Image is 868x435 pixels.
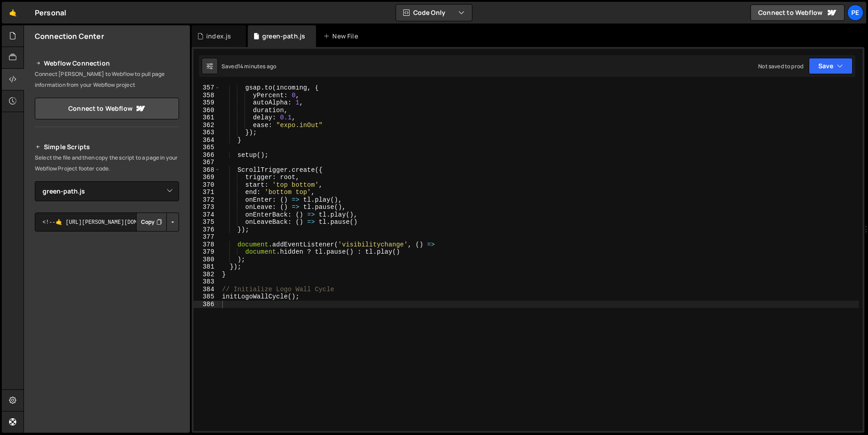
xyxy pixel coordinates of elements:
p: Select the file and then copy the script to a page in your Webflow Project footer code. [35,152,179,174]
div: 373 [193,203,220,211]
div: 385 [193,293,220,301]
button: Code Only [396,5,472,21]
a: Pe [847,5,863,21]
div: 361 [193,114,220,122]
div: New File [323,32,361,41]
div: 359 [193,99,220,107]
div: 382 [193,271,220,279]
iframe: YouTube video player [35,334,180,415]
div: 368 [193,166,220,174]
h2: Connection Center [35,31,104,41]
h2: Webflow Connection [35,58,179,69]
div: 371 [193,189,220,196]
div: 380 [193,256,220,264]
div: Not saved to prod [758,62,803,70]
div: 374 [193,211,220,219]
button: Save [809,58,853,74]
a: Connect to Webflow [750,5,844,21]
div: 379 [193,248,220,256]
div: 378 [193,241,220,249]
div: green-path.js [262,32,305,41]
div: 367 [193,159,220,166]
textarea: <!--🤙 [URL][PERSON_NAME][DOMAIN_NAME]> <script>document.addEventListener("DOMContentLoaded", func... [35,213,179,232]
div: 372 [193,196,220,204]
div: Button group with nested dropdown [136,213,179,232]
div: index.js [206,32,231,41]
div: 377 [193,233,220,241]
div: 363 [193,129,220,137]
button: Copy [136,213,167,232]
div: 366 [193,151,220,159]
div: 14 minutes ago [238,62,276,70]
h2: Simple Scripts [35,142,179,152]
div: 370 [193,181,220,189]
div: 376 [193,226,220,234]
div: 384 [193,286,220,293]
div: 383 [193,278,220,286]
div: 375 [193,218,220,226]
p: Connect [PERSON_NAME] to Webflow to pull page information from your Webflow project [35,69,179,90]
iframe: YouTube video player [35,246,180,328]
div: 369 [193,174,220,181]
div: 362 [193,122,220,129]
a: Connect to Webflow [35,98,179,119]
div: 365 [193,144,220,151]
div: Personal [35,7,66,18]
div: 381 [193,263,220,271]
div: Saved [222,62,276,70]
a: 🤙 [2,2,24,24]
div: 360 [193,107,220,114]
div: 364 [193,137,220,144]
div: 386 [193,301,220,308]
div: 357 [193,84,220,92]
div: 358 [193,92,220,99]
